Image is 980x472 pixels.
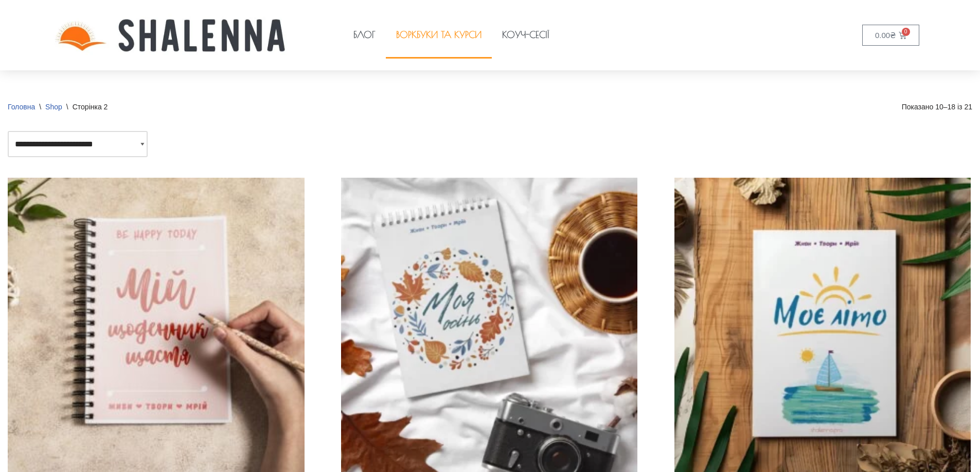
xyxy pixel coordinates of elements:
[8,101,108,114] nav: Breadcrumb
[8,131,148,157] select: Замовлення магазину
[343,11,782,59] nav: Меню
[8,103,35,111] a: Головна
[902,28,910,36] span: 0
[386,11,492,59] a: Воркбуки та курси
[875,31,896,40] bdi: 0.00
[62,103,73,111] span: \
[35,103,45,111] span: \
[45,103,62,111] a: Shop
[890,31,896,40] span: ₴
[343,11,386,59] a: Блог
[492,11,559,59] a: Коуч-сесії
[902,101,972,121] p: Показано 10–18 із 21
[862,25,919,46] a: 0.00₴ 0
